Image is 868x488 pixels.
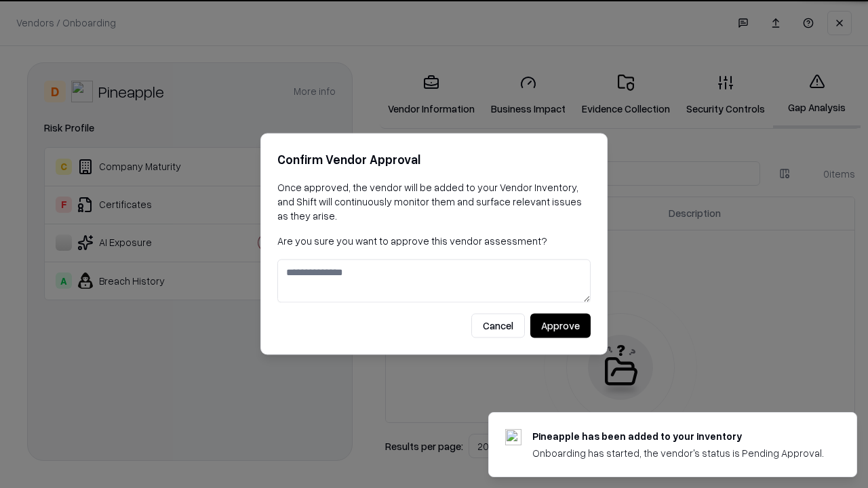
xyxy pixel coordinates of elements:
p: Are you sure you want to approve this vendor assessment? [277,234,591,248]
button: Cancel [471,314,525,338]
h2: Confirm Vendor Approval [277,150,591,169]
div: Pineapple has been added to your inventory [532,429,824,443]
p: Once approved, the vendor will be added to your Vendor Inventory, and Shift will continuously mon... [277,180,591,223]
img: pineappleenergy.com [505,429,521,445]
div: Onboarding has started, the vendor's status is Pending Approval. [532,446,824,460]
button: Approve [530,314,591,338]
